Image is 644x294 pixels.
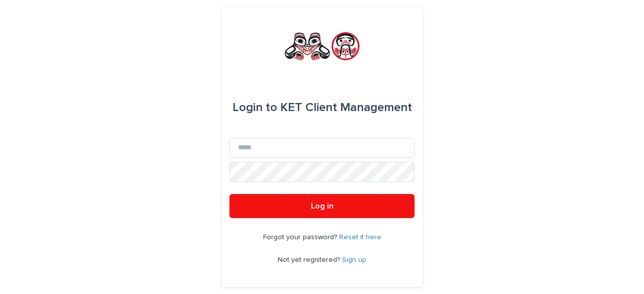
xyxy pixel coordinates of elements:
[263,234,339,241] span: Forgot your password?
[311,202,334,210] span: Log in
[232,93,412,122] div: KET Client Management
[232,102,277,114] span: Login to
[339,234,381,241] a: Reset it here
[278,256,342,263] span: Not yet registered?
[229,194,415,218] button: Log in
[283,31,361,61] img: rNyI97lYS1uoOg9yXW8k
[342,256,366,263] a: Sign up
